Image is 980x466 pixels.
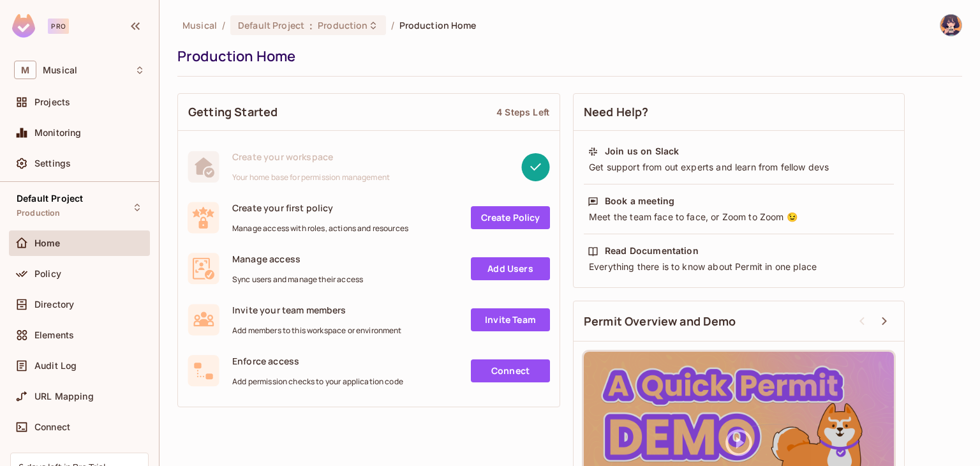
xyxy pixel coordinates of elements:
[238,19,304,31] span: Default Project
[34,97,70,107] span: Projects
[34,330,74,340] span: Elements
[232,172,390,183] span: Your home base for permission management
[232,253,363,265] span: Manage access
[584,313,736,329] span: Permit Overview and Demo
[471,359,550,382] a: Connect
[232,151,390,163] span: Create your workspace
[232,223,408,234] span: Manage access with roles, actions and resources
[34,238,61,248] span: Home
[188,104,278,120] span: Getting Started
[43,65,77,75] span: Workspace: Musical
[34,299,74,310] span: Directory
[34,391,94,402] span: URL Mapping
[177,47,956,66] div: Production Home
[471,206,550,229] a: Create Policy
[34,361,77,371] span: Audit Log
[34,128,82,138] span: Monitoring
[588,260,890,273] div: Everything there is to know about Permit in one place
[496,106,549,118] div: 4 Steps Left
[232,202,408,214] span: Create your first policy
[232,326,402,336] span: Add members to this workspace or environment
[232,304,402,316] span: Invite your team members
[605,145,679,158] div: Join us on Slack
[12,14,35,38] img: SReyMgAAAABJRU5ErkJggg==
[309,20,313,31] span: :
[318,19,367,31] span: Production
[471,308,550,331] a: Invite Team
[34,158,71,169] span: Settings
[391,19,394,31] li: /
[584,104,649,120] span: Need Help?
[34,269,61,279] span: Policy
[48,19,69,34] div: Pro
[232,274,363,285] span: Sync users and manage their access
[399,19,477,31] span: Production Home
[182,19,217,31] span: the active workspace
[588,161,890,174] div: Get support from out experts and learn from fellow devs
[34,422,70,432] span: Connect
[232,377,403,387] span: Add permission checks to your application code
[605,195,674,207] div: Book a meeting
[232,355,403,367] span: Enforce access
[17,208,61,218] span: Production
[471,257,550,280] a: Add Users
[222,19,225,31] li: /
[588,211,890,223] div: Meet the team face to face, or Zoom to Zoom 😉
[940,15,961,36] img: Musical
[14,61,36,79] span: M
[605,244,699,257] div: Read Documentation
[17,193,83,204] span: Default Project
